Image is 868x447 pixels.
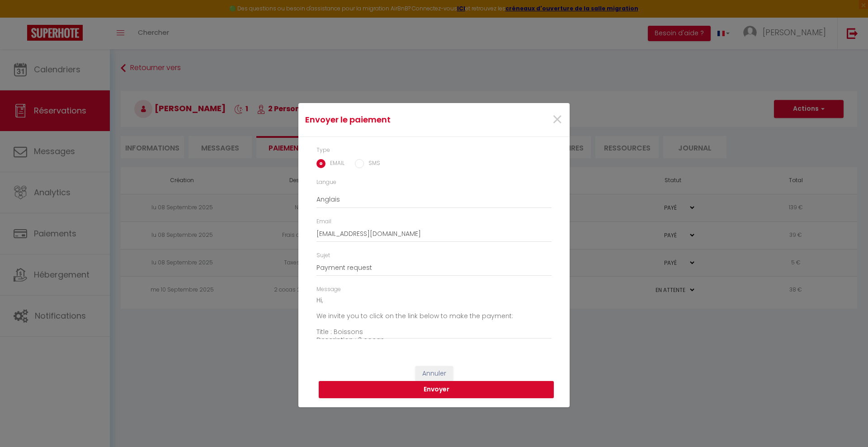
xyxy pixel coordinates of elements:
[364,159,380,169] label: SMS
[552,110,563,130] button: Close
[325,159,344,169] label: EMAIL
[552,106,563,133] span: ×
[316,251,330,260] label: Sujet
[7,4,34,31] button: Ouvrir le widget de chat LiveChat
[415,366,453,381] button: Annuler
[319,381,554,398] button: Envoyer
[316,285,341,294] label: Message
[305,113,473,126] h4: Envoyer le paiement
[316,217,331,226] label: Email
[316,146,330,155] label: Type
[316,178,336,187] label: Langue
